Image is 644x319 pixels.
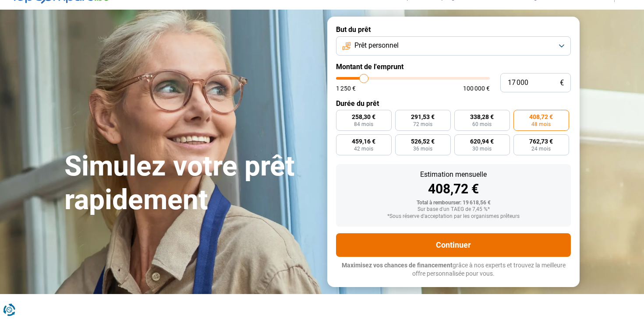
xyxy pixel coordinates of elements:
span: Maximisez vos chances de financement [342,262,453,269]
span: 258,30 € [352,114,375,120]
span: 30 mois [472,146,492,151]
span: 84 mois [354,122,373,127]
span: 408,72 € [529,114,553,120]
span: 60 mois [472,122,492,127]
span: € [560,79,564,87]
span: 291,53 € [411,114,435,120]
button: Prêt personnel [336,36,571,56]
span: 24 mois [531,146,551,151]
div: 408,72 € [343,182,564,196]
label: But du prêt [336,25,571,34]
span: 72 mois [413,122,432,127]
button: Continuer [336,233,571,257]
span: 42 mois [354,146,373,151]
div: *Sous réserve d'acceptation par les organismes prêteurs [343,214,564,220]
p: grâce à nos experts et trouvez la meilleure offre personnalisée pour vous. [336,261,571,278]
span: 1 250 € [336,85,356,91]
span: 36 mois [413,146,432,151]
div: Total à rembourser: 19 618,56 € [343,200,564,206]
div: Estimation mensuelle [343,171,564,178]
label: Durée du prêt [336,99,571,108]
div: Sur base d'un TAEG de 7,45 %* [343,207,564,213]
span: 762,73 € [529,138,553,144]
span: 100 000 € [463,85,490,91]
span: 338,28 € [470,114,494,120]
span: 620,94 € [470,138,494,144]
span: Prêt personnel [354,41,399,50]
span: 48 mois [531,122,551,127]
label: Montant de l'emprunt [336,63,571,71]
h1: Simulez votre prêt rapidement [64,150,317,217]
span: 526,52 € [411,138,435,144]
span: 459,16 € [352,138,375,144]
